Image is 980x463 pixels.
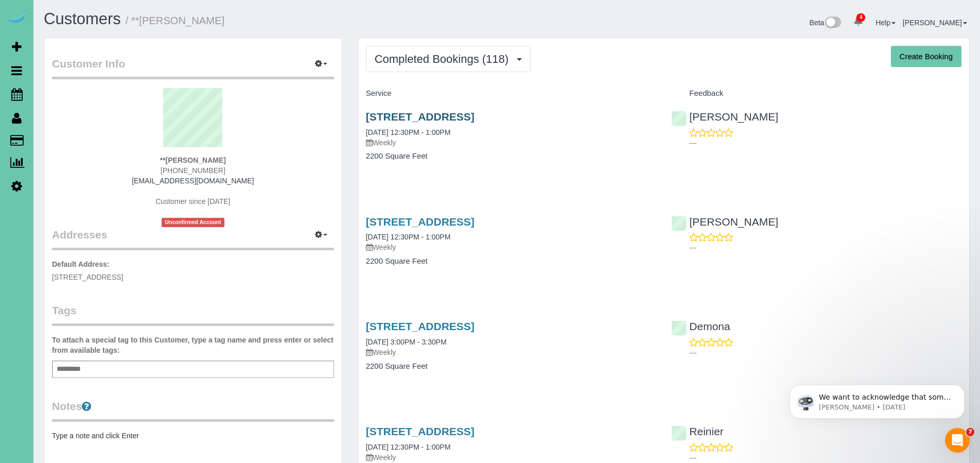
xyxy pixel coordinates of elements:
[52,335,334,355] label: To attach a special tag to this Customer, type a tag name and press enter or select from availabl...
[52,273,123,281] span: [STREET_ADDRESS]
[52,259,110,269] label: Default Address:
[6,10,27,25] img: Automaid Logo
[44,10,121,28] a: Customers
[366,46,531,72] button: Completed Bookings (118)
[689,453,961,463] p: ---
[903,19,967,27] a: [PERSON_NAME]
[671,89,961,98] h4: Feedback
[810,19,842,27] a: Beta
[366,320,475,332] a: [STREET_ADDRESS]
[366,89,656,98] h4: Service
[366,257,656,266] h4: 2200 Square Feet
[366,111,475,123] a: [STREET_ADDRESS]
[45,30,177,171] span: We want to acknowledge that some users may be experiencing lag or slower performance in our softw...
[366,362,656,371] h4: 2200 Square Feet
[366,128,451,136] a: [DATE] 12:30PM - 1:00PM
[52,431,334,441] pre: Type a note and click Enter
[848,10,868,33] a: 4
[856,13,865,22] span: 4
[824,16,841,30] img: New interface
[945,428,970,453] iframe: Intercom live chat
[891,46,961,67] button: Create Booking
[366,347,656,357] p: Weekly
[52,303,334,326] legend: Tags
[45,40,178,49] p: Message from Ellie, sent 1d ago
[671,320,730,332] a: Demona
[132,177,254,185] a: [EMAIL_ADDRESS][DOMAIN_NAME]
[689,243,961,253] p: ---
[671,111,778,123] a: [PERSON_NAME]
[160,156,226,164] strong: **[PERSON_NAME]
[366,138,656,148] p: Weekly
[366,443,451,451] a: [DATE] 12:30PM - 1:00PM
[876,19,896,27] a: Help
[366,233,451,241] a: [DATE] 12:30PM - 1:00PM
[366,425,475,437] a: [STREET_ADDRESS]
[366,242,656,252] p: Weekly
[671,216,778,228] a: [PERSON_NAME]
[689,138,961,148] p: ---
[671,425,724,437] a: Reinier
[966,428,974,436] span: 7
[162,218,224,227] span: Unconfirmed Account
[366,216,475,228] a: [STREET_ADDRESS]
[366,452,656,462] p: Weekly
[161,166,225,175] span: [PHONE_NUMBER]
[774,363,980,435] iframe: Intercom notifications message
[52,399,334,422] legend: Notes
[52,56,334,79] legend: Customer Info
[366,338,447,346] a: [DATE] 3:00PM - 3:30PM
[366,152,656,161] h4: 2200 Square Feet
[375,53,514,65] span: Completed Bookings (118)
[155,197,230,205] span: Customer since [DATE]
[126,15,225,26] small: / **[PERSON_NAME]
[689,348,961,358] p: ---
